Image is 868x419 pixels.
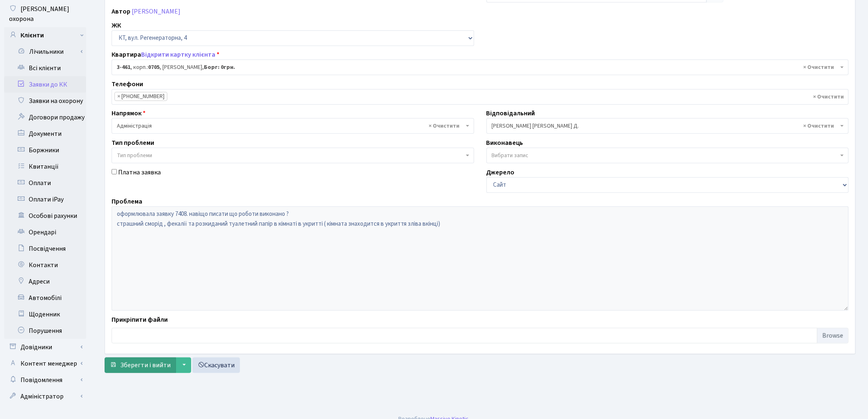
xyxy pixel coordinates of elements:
[204,63,235,71] b: Борг: 0грн.
[804,63,834,71] span: Видалити всі елементи
[112,108,146,118] label: Напрямок
[804,122,834,130] span: Видалити всі елементи
[114,92,167,101] li: (067) 597-31-61
[4,355,86,372] a: Контент менеджер
[4,175,86,191] a: Оплати
[117,63,838,71] span: <b>3-461</b>, корп.: <b>0705</b>, Водько Ганна Сергіївна, <b>Борг: 0грн.</b>
[4,388,86,405] a: Адміністратор
[118,167,161,177] label: Платна заявка
[112,206,849,311] textarea: оформлювала заявку 7408. навіщо писати що роботи виконано ? страшний сморід , фекалії та розкидан...
[4,27,86,44] a: Клієнти
[4,126,86,142] a: Документи
[117,92,120,101] span: ×
[192,357,240,373] a: Скасувати
[4,224,86,240] a: Орендарі
[4,60,86,76] a: Всі клієнти
[4,273,86,290] a: Адреси
[4,323,86,339] a: Порушення
[4,372,86,388] a: Повідомлення
[487,167,515,177] label: Джерело
[4,257,86,273] a: Контакти
[429,122,460,130] span: Видалити всі елементи
[148,63,160,71] b: 0705
[117,63,130,71] b: 3-461
[4,76,86,93] a: Заявки до КК
[112,197,142,206] label: Проблема
[112,315,168,325] label: Прикріпити файли
[112,60,849,75] span: <b>3-461</b>, корп.: <b>0705</b>, Водько Ганна Сергіївна, <b>Борг: 0грн.</b>
[4,109,86,126] a: Договори продажу
[105,357,176,373] button: Зберегти і вийти
[112,7,130,16] label: Автор
[4,290,86,306] a: Автомобілі
[4,158,86,175] a: Квитанції
[9,44,86,60] a: Лічильники
[4,142,86,158] a: Боржники
[112,50,219,60] label: Квартира
[492,151,529,160] span: Вибрати запис
[120,361,171,370] span: Зберегти і вийти
[112,138,154,148] label: Тип проблеми
[487,108,535,118] label: Відповідальний
[487,138,523,148] label: Виконавець
[4,306,86,323] a: Щоденник
[112,118,474,134] span: Адміністрація
[4,208,86,224] a: Особові рахунки
[112,21,121,30] label: ЖК
[132,7,180,16] a: [PERSON_NAME]
[487,118,849,134] span: Огеренко В. Д.
[4,1,86,27] a: [PERSON_NAME] охорона
[4,240,86,257] a: Посвідчення
[813,93,844,101] span: Видалити всі елементи
[4,191,86,208] a: Оплати iPay
[4,93,86,109] a: Заявки на охорону
[117,151,152,160] span: Тип проблеми
[141,50,215,59] a: Відкрити картку клієнта
[492,122,839,130] span: Огеренко В. Д.
[4,339,86,355] a: Довідники
[112,79,143,89] label: Телефони
[117,122,464,130] span: Адміністрація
